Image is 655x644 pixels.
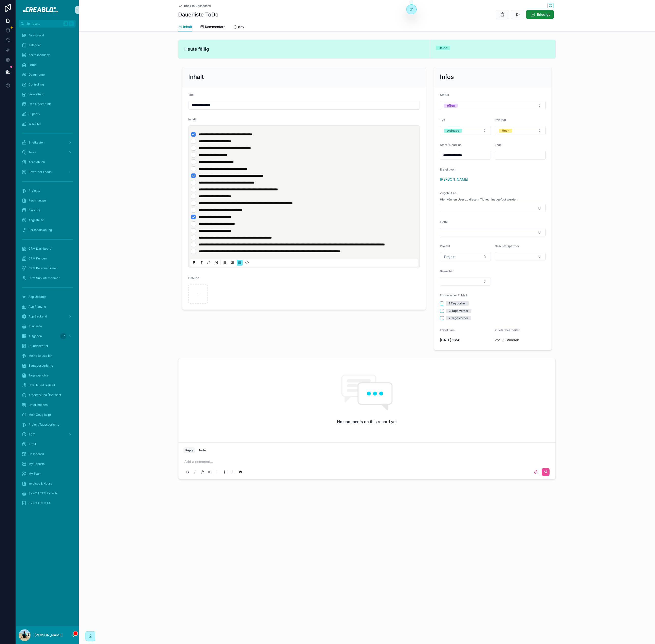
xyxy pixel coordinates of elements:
[440,177,468,182] a: [PERSON_NAME]
[19,459,76,468] a: My Reports
[188,73,204,81] h2: Inhalt
[34,633,63,638] p: [PERSON_NAME]
[60,333,66,339] div: 37
[29,482,52,486] span: Invoices & Hours
[29,112,40,116] span: SuperLV
[188,276,199,280] span: Dateien
[69,22,73,26] span: K
[495,338,519,343] p: vor 16 Stunden
[29,432,35,436] span: SCC
[495,244,519,248] span: Geschäftspartner
[19,51,76,59] a: Korrespondenz
[29,452,44,456] span: Dashboard
[495,328,520,332] span: Zuletzt bearbeitet
[188,93,194,97] span: Titel
[19,371,76,380] a: Tagesberichte
[447,129,459,133] div: Aufgabe
[439,46,447,50] div: Heute
[440,277,491,286] button: Select Button
[19,469,76,478] a: My Team
[188,117,196,121] span: Inhalt
[495,143,502,147] span: Ende
[29,344,48,348] span: Stundenzettel
[19,216,76,225] a: Angestellte
[29,364,53,368] span: Bautagesberichte
[449,316,468,320] div: 7 Tage vorher
[440,293,467,297] span: Erinnern per E-Mail
[495,252,546,260] button: Select Button
[19,90,76,99] a: Verwaltung
[19,60,76,69] a: Firma
[440,198,518,201] span: Hier können User zu diesem Ticket hinzugefügt werden.
[19,401,76,409] a: Unfall melden
[29,462,44,466] span: My Reports
[29,442,36,446] span: Profil
[29,413,51,417] span: Mein Zeug (wip)
[29,315,47,318] span: App Backend
[29,73,45,77] span: Dokumente
[19,332,76,341] a: Aufgaben37
[29,63,37,67] span: Firma
[19,138,76,147] a: Briefkasten
[19,80,76,89] a: Controlling
[495,126,546,135] button: Select Button
[29,150,36,154] span: Tools
[205,24,225,29] span: Kommentare
[440,191,456,195] span: Zugeteilt an
[19,351,76,360] a: Meine Baustellen
[197,447,208,453] button: Note
[29,295,46,299] span: App Updates
[29,228,52,232] span: Personalplanung
[19,20,76,28] button: Jump to...K
[183,447,195,453] button: Reply
[19,186,76,195] a: Projekte
[178,22,192,32] a: Inhalt
[29,276,60,280] span: CRM Subunternehmer
[199,448,206,452] div: Note
[183,24,192,29] span: Inhalt
[19,274,76,283] a: CRM Subunternehmer
[19,302,76,311] a: App Planung
[29,491,58,495] span: SYNC TEST: Reports
[19,110,76,118] a: SuperLV
[29,92,44,96] span: Verwaltung
[440,204,546,212] button: Select Button
[19,430,76,439] a: SCC
[444,254,456,259] span: Projekt
[447,104,455,108] div: offen
[29,170,51,174] span: Bewerber Leads
[184,4,211,8] span: Back to Dashboard
[19,381,76,390] a: Urlaub und Freizeit
[19,158,76,167] a: Adressbuch
[29,383,55,387] span: Urlaub und Freizeit
[238,24,244,29] span: dev
[19,489,76,498] a: SYNC TEST: Reports
[449,301,466,306] div: 1 Tag vorher
[29,43,41,47] span: Kalender
[440,168,455,171] span: Erstellt von
[178,4,211,8] a: Back to Dashboard
[19,41,76,50] a: Kalender
[29,373,48,377] span: Tagesberichte
[440,93,449,97] span: Status
[19,312,76,321] a: App Backend
[19,148,76,157] a: Tools
[537,12,550,17] span: Erledigt
[29,218,44,222] span: Angestellte
[337,419,397,425] h2: No comments on this record yet
[29,257,47,260] span: CRM Kunden
[29,33,44,37] span: Dashboard
[29,160,45,164] span: Adressbuch
[19,450,76,458] a: Dashboard
[19,100,76,109] a: LV / Arbeiten DB
[440,338,491,343] span: [DATE] 16:41
[19,391,76,400] a: Arbeitszeiten Übersicht
[19,196,76,205] a: Rechnungen
[526,10,554,19] button: Erledigt
[440,252,491,261] button: Select Button
[19,410,76,419] a: Mein Zeug (wip)
[29,122,41,126] span: WWS DB
[440,220,448,224] span: Flotte
[29,208,40,212] span: Berichte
